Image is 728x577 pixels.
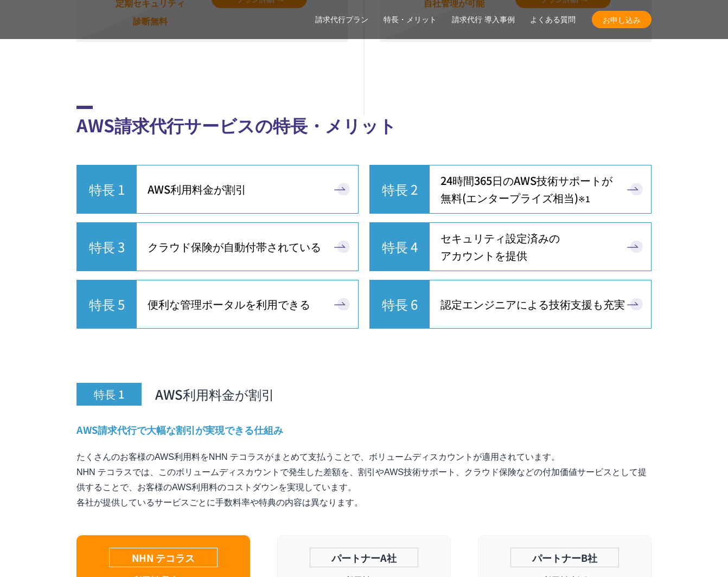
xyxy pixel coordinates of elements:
span: 特長 5 [77,280,137,328]
span: セキュリティ設定済みの アカウントを提供 [440,229,560,264]
span: クラウド保険が自動付帯されている [148,238,321,255]
a: よくある質問 [530,14,576,25]
p: パートナーA社 [310,548,418,567]
span: 便利な管理ポータルを利用 できる [148,296,310,313]
a: 特長 2 24時間365日のAWS技術サポートが無料(エンタープライズ相当)※1 [369,165,652,214]
span: 特長 3 [77,223,137,271]
a: 特長 4 セキュリティ設定済みのアカウントを提供 [369,222,652,271]
p: NHN テコラス [109,548,218,567]
span: 特長 1 [77,165,137,213]
span: AWS利用料金が割引 [148,181,246,198]
h4: AWS請求代行で大幅な割引が実現できる仕組み [76,423,652,437]
span: 特長 6 [370,280,430,328]
span: 特長 4 [370,223,430,271]
p: たくさんのお客様のAWS利用料をNHN テコラスがまとめて支払うことで、ボリュームディスカウントが適用されています。 NHN テコラスでは、このボリュームディスカウントで発生した差額を、割引やA... [76,450,652,510]
p: パートナーB社 [510,548,619,567]
a: 特長・メリット [384,14,437,25]
a: 特長 3 クラウド保険が自動付帯されている [76,222,359,271]
span: 24時間365日の AWS技術サポートが 無料 (エンタープライズ相当) [440,172,612,207]
span: お申し込み [592,14,652,25]
a: 特長 6 認定エンジニアによる技術支援も充実 [369,280,652,329]
a: 請求代行 導入事例 [452,14,515,25]
small: ※1 [578,193,590,204]
a: お申し込み [592,11,652,28]
a: 特長 1 AWS利用料金が割引 [76,165,359,214]
span: 特長 2 [370,165,430,213]
span: 認定エンジニアによる技術支援も充実 [440,296,625,313]
h2: AWS請求代行サービスの特長・メリット [76,106,652,138]
span: AWS利用料金が割引 [155,385,274,403]
a: 請求代行プラン [315,14,368,25]
a: 特長 5 便利な管理ポータルを利用できる [76,280,359,329]
span: 特長 1 [76,383,142,406]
